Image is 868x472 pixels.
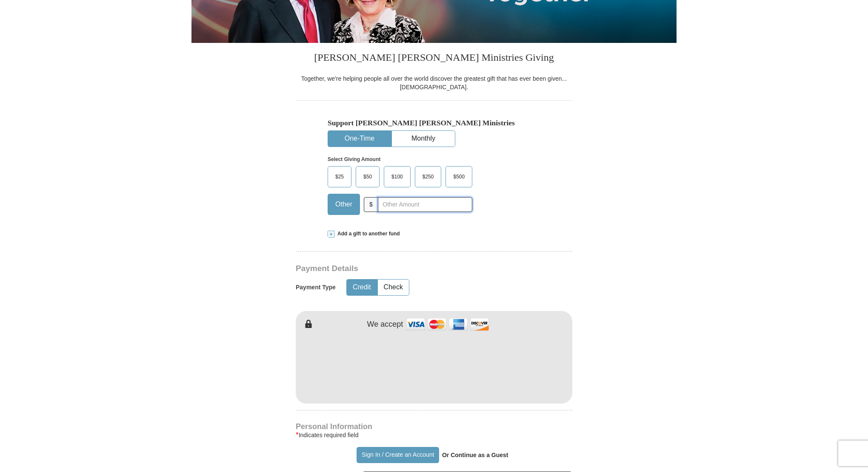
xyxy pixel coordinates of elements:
span: Other [331,198,357,211]
button: Monthly [392,131,455,147]
img: credit cards accepted [405,315,490,334]
button: Credit [347,280,377,295]
span: Add a gift to another fund [334,230,400,237]
h3: Payment Details [296,264,513,274]
span: $250 [418,170,438,183]
span: $ [364,197,378,212]
button: One-Time [328,131,391,147]
div: Together, we're helping people all over the world discover the greatest gift that has ever been g... [296,74,572,91]
h5: Payment Type [296,284,336,291]
button: Check [378,280,409,295]
h4: Personal Information [296,423,572,430]
h3: [PERSON_NAME] [PERSON_NAME] Ministries Giving [296,43,572,74]
div: Indicates required field [296,430,572,440]
span: $500 [449,170,469,183]
strong: Or Continue as a Guest [442,452,508,458]
strong: Select Giving Amount [328,156,380,162]
h4: We accept [367,320,403,329]
span: $25 [331,170,348,183]
h5: Support [PERSON_NAME] [PERSON_NAME] Ministries [328,119,540,127]
span: $100 [387,170,407,183]
span: $50 [359,170,376,183]
button: Sign In / Create an Account [357,447,439,463]
input: Other Amount [378,197,472,212]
